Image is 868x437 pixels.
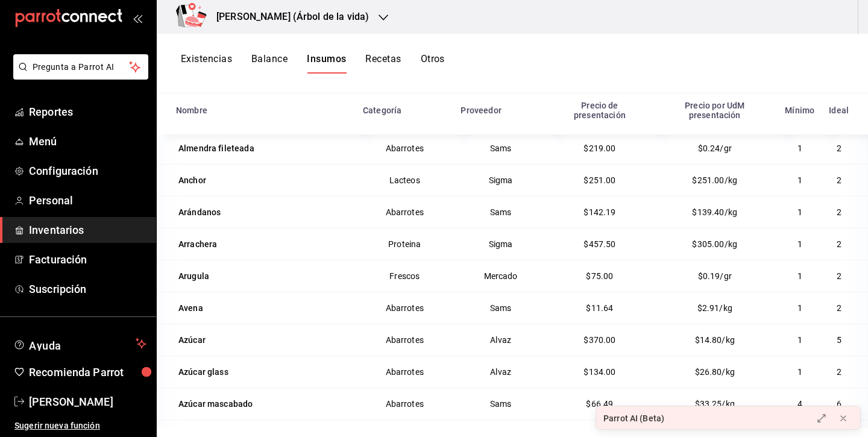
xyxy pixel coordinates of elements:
td: Sams [453,196,547,228]
span: Inventarios [29,222,146,238]
td: Abarrotes [356,388,453,420]
span: 1 [797,335,802,345]
span: 2 [837,367,841,377]
span: Facturación [29,251,146,268]
span: 4 [797,399,802,409]
td: Sams [453,292,547,324]
span: 5 [837,335,841,345]
span: 2 [837,175,841,185]
span: 6 [837,399,841,409]
span: 1 [797,303,802,313]
button: Otros [421,53,445,74]
span: $26.80/kg [695,367,735,377]
td: Sigma [453,228,547,260]
button: Insumos [307,53,346,74]
div: Arugula [178,270,209,282]
span: $251.00/kg [692,175,737,185]
span: $219.00 [583,143,615,153]
button: Existencias [181,53,232,74]
span: $370.00 [583,335,615,345]
h3: [PERSON_NAME] (Árbol de la vida) [207,10,369,24]
div: Precio por UdM presentación [659,101,770,120]
div: navigation tabs [181,53,445,74]
td: Abarrotes [356,132,453,164]
td: Mercado [453,260,547,292]
a: Pregunta a Parrot AI [8,69,148,82]
span: 1 [797,271,802,281]
span: [PERSON_NAME] [29,394,146,410]
span: $457.50 [583,239,615,249]
button: Recetas [365,53,401,74]
span: 2 [837,207,841,217]
div: Nombre [176,105,207,115]
span: 2 [837,303,841,313]
td: Sams [453,388,547,420]
span: Pregunta a Parrot AI [33,61,130,74]
button: Pregunta a Parrot AI [13,54,148,80]
div: Avena [178,302,203,314]
div: Azúcar mascabado [178,398,253,410]
span: 1 [797,143,802,153]
span: 2 [837,271,841,281]
span: $142.19 [583,207,615,217]
span: 1 [797,239,802,249]
td: Alvaz [453,324,547,356]
td: Abarrotes [356,324,453,356]
div: Categoría [363,105,401,115]
div: Anchor [178,174,206,186]
span: $139.40/kg [692,207,737,217]
div: Arándanos [178,206,221,218]
span: Configuración [29,163,146,179]
td: Abarrotes [356,356,453,388]
div: Azúcar [178,334,206,346]
span: 1 [797,367,802,377]
td: Frescos [356,260,453,292]
span: $134.00 [583,367,615,377]
span: $251.00 [583,175,615,185]
span: $75.00 [586,271,613,281]
td: Sams [453,132,547,164]
span: 1 [797,175,802,185]
div: Ideal [829,105,849,115]
button: open_drawer_menu [133,13,142,23]
span: 2 [837,239,841,249]
button: Balance [251,53,288,74]
td: Proteina [356,228,453,260]
td: Lacteos [356,164,453,196]
td: Sigma [453,164,547,196]
td: Abarrotes [356,196,453,228]
div: Azúcar glass [178,366,228,378]
span: $11.64 [586,303,613,313]
td: Abarrotes [356,292,453,324]
span: Reportes [29,104,146,120]
span: $0.24/gr [698,143,732,153]
td: Alvaz [453,356,547,388]
div: Proveedor [461,105,501,115]
span: $14.80/kg [695,335,735,345]
span: 2 [837,143,841,153]
span: $0.19/gr [698,271,732,281]
span: $66.49 [586,399,613,409]
span: Sugerir nueva función [14,420,146,432]
span: Personal [29,192,146,209]
span: Recomienda Parrot [29,364,146,380]
span: Menú [29,133,146,149]
span: $2.91/kg [697,303,732,313]
span: 1 [797,207,802,217]
span: $305.00/kg [692,239,737,249]
div: Almendra fileteada [178,142,254,154]
div: Precio de presentación [555,101,644,120]
span: Ayuda [29,336,131,351]
div: Mínimo [785,105,814,115]
div: Parrot AI (Beta) [603,412,664,425]
div: Arrachera [178,238,217,250]
span: $33.25/kg [695,399,735,409]
span: Suscripción [29,281,146,297]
